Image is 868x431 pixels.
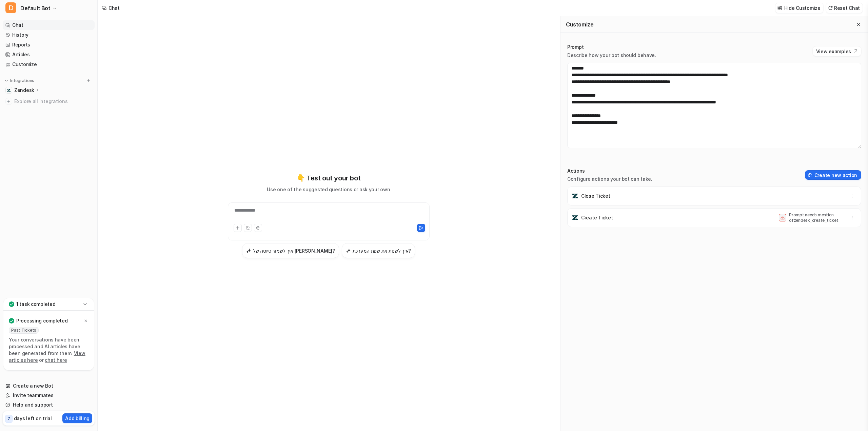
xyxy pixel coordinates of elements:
[242,243,339,258] button: איך לשמור טיוטה של טופס?איך לשמור טיוטה של [PERSON_NAME]?
[828,5,833,11] img: reset
[3,20,95,30] a: Chat
[3,77,36,84] button: Integrations
[14,415,52,422] p: days left on trial
[777,5,782,11] img: customize
[7,416,10,422] p: 7
[16,301,56,308] p: 1 task completed
[108,4,120,12] div: Chat
[826,3,863,13] button: Reset Chat
[5,2,16,13] span: D
[267,186,390,193] p: Use one of the suggested questions or ask your own
[581,214,613,221] p: Create Ticket
[805,170,861,180] button: Create new action
[16,317,67,324] p: Processing completed
[3,60,95,69] a: Customize
[813,46,861,56] button: View examples
[572,193,578,199] img: Close Ticket icon
[789,212,843,223] p: Prompt needs mention of zendesk_create_ticket
[342,243,415,258] button: איך לשנות את שפת המערכת?איך לשנות את שפת המערכת?
[581,193,610,199] p: Close Ticket
[45,357,67,363] a: chat here
[246,248,251,253] img: איך לשמור טיוטה של טופס?
[65,415,90,422] p: Add billing
[3,50,95,59] a: Articles
[14,87,34,94] p: Zendesk
[567,52,656,59] p: Describe how your bot should behave.
[353,247,411,254] h3: איך לשנות את שפת המערכת?
[14,96,92,107] span: Explore all integrations
[3,97,95,106] a: Explore all integrations
[9,327,39,334] span: Past Tickets
[784,4,821,12] p: Hide Customize
[10,78,34,83] p: Integrations
[808,173,812,177] img: create-action-icon.svg
[62,413,92,423] button: Add billing
[854,20,863,28] button: Close flyout
[3,40,95,50] a: Reports
[3,391,95,400] a: Invite teammates
[3,400,95,410] a: Help and support
[566,21,593,28] h2: Customize
[253,247,335,254] h3: איך לשמור טיוטה של [PERSON_NAME]?
[7,88,11,92] img: Zendesk
[9,350,85,363] a: View articles here
[567,44,656,51] p: Prompt
[567,176,652,182] p: Configure actions your bot can take.
[20,3,51,13] span: Default Bot
[346,248,351,253] img: איך לשנות את שפת המערכת?
[775,3,823,13] button: Hide Customize
[9,336,88,364] p: Your conversations have been processed and AI articles have been generated from them. or
[572,214,578,221] img: Create Ticket icon
[4,78,9,83] img: expand menu
[3,30,95,40] a: History
[3,381,95,391] a: Create a new Bot
[567,168,652,174] p: Actions
[86,78,91,83] img: menu_add.svg
[297,173,360,183] p: 👇 Test out your bot
[5,98,12,105] img: explore all integrations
